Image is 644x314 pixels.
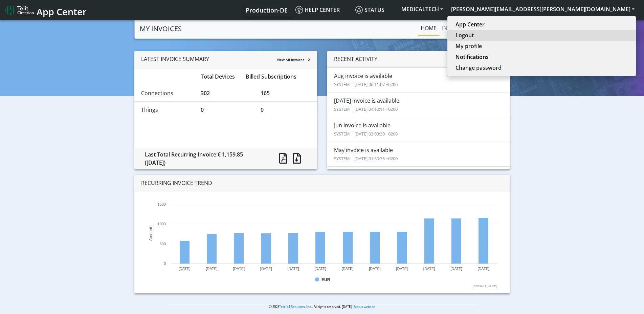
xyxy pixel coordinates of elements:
text: [DATE] [478,267,489,271]
a: App Center [5,3,86,17]
button: [PERSON_NAME][EMAIL_ADDRESS][PERSON_NAME][DOMAIN_NAME] [447,3,639,15]
div: 0 [256,106,315,114]
small: SYSTEM | [DATE] 04:10:11 +0200 [334,106,398,112]
p: © 2025 . All rights reserved. [DATE] | [166,304,478,309]
img: knowledge.svg [295,6,303,14]
span: € 1,159.85 [218,151,243,158]
small: SYSTEM | [DATE] 01:50:35 +0200 [334,155,398,162]
button: Notifications [447,51,636,62]
text: [DATE] [396,267,408,271]
a: MY INVOICES [140,22,182,36]
small: SYSTEM | [DATE] 03:03:30 +0200 [334,131,398,137]
text: 500 [160,242,166,246]
text: [DOMAIN_NAME] [473,285,497,288]
text: [DATE] [206,267,218,271]
img: logo-telit-cinterion-gw-new.png [5,5,34,16]
a: Home [418,21,439,35]
a: Status website [354,305,375,309]
a: INVOICES [439,21,468,35]
a: Help center [293,3,353,17]
span: App Center [37,5,87,18]
span: Production-DE [246,6,288,14]
span: View All Invoices [277,57,304,62]
a: Telit IoT Solutions, Inc. [279,305,312,309]
div: 302 [196,89,256,97]
li: [DATE] invoice is available [327,92,510,117]
div: Total Devices [196,72,241,81]
div: ([DATE]) [145,159,264,167]
text: [DATE] [314,267,326,271]
button: My profile [447,41,636,51]
text: [DATE] [423,267,435,271]
div: Billed Subscriptions [241,72,315,81]
text: 1500 [158,202,166,206]
a: App Center [456,20,628,28]
text: [DATE] [369,267,381,271]
div: Last Total Recurring Invoice: [140,150,269,167]
text: [DATE] [179,267,191,271]
a: Your current platform instance [245,3,287,17]
text: [DATE] [260,267,272,271]
div: 0 [196,106,256,114]
text: 0 [164,261,166,266]
text: [DATE] [233,267,245,271]
text: [DATE] [450,267,462,271]
li: May invoice is available [327,142,510,167]
small: SYSTEM | [DATE] 06:11:07 +0200 [334,81,398,87]
button: MEDICALTECH [397,3,447,15]
a: Notifications [456,53,628,61]
div: RECURRING INVOICE TREND [134,175,510,191]
div: RECENT ACTIVITY [327,51,510,67]
text: EUR [321,277,330,282]
button: Change password [447,62,636,73]
a: Status [353,3,397,17]
text: [DATE] [342,267,354,271]
div: Things [136,106,196,114]
text: 1000 [158,222,166,226]
span: Status [355,6,384,14]
li: [DATE] invoice downloaded [327,166,510,200]
img: status.svg [355,6,363,14]
li: Aug invoice is available [327,67,510,92]
text: [DATE] [287,267,299,271]
span: Help center [295,6,340,14]
div: 165 [256,89,315,97]
div: Connections [136,89,196,97]
button: Logout [447,30,636,41]
button: App Center [447,19,636,30]
text: Amount [149,227,153,241]
li: Jun invoice is available [327,117,510,142]
div: LATEST INVOICE SUMMARY [134,51,317,68]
